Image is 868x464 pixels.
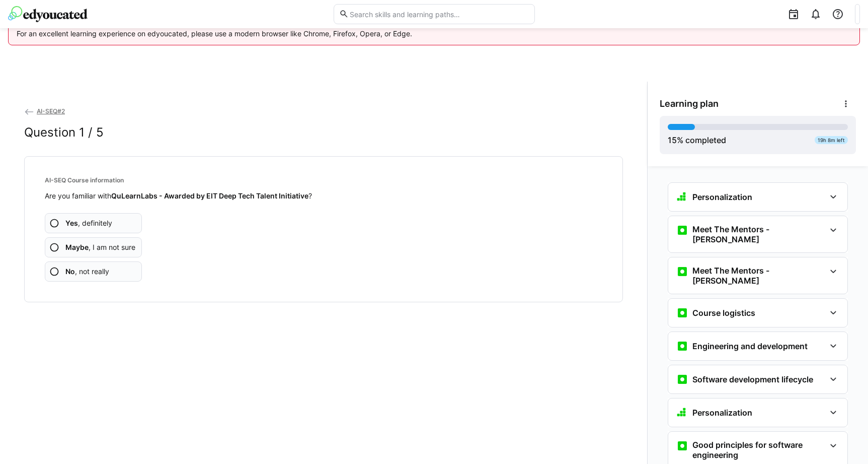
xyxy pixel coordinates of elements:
[668,135,677,145] span: 15
[660,98,719,109] span: Learning plan
[24,125,104,140] h2: Question 1 / 5
[45,191,312,200] span: Are you familiar with ?
[692,440,825,460] h3: Good principles for software engineering
[349,10,529,19] input: Search skills and learning paths…
[692,192,752,202] h3: Personalization
[65,242,135,252] span: , I am not sure
[692,341,808,351] h3: Engineering and development
[692,266,825,286] h3: Meet The Mentors - [PERSON_NAME]
[668,134,726,146] div: % completed
[815,136,848,144] div: 19h 8m left
[17,29,851,39] p: For an excellent learning experience on edyoucated, please use a modern browser like Chrome, Fire...
[65,267,75,276] b: No
[45,177,602,184] h4: AI-SEQ Course information
[65,219,78,227] b: Yes
[24,107,65,115] a: AI-SEQ#2
[692,308,755,318] h3: Course logistics
[65,267,109,277] span: , not really
[111,191,308,200] strong: QuLearnLabs - Awarded by EIT Deep Tech Talent Initiative
[65,243,89,251] b: Maybe
[692,224,825,244] h3: Meet The Mentors - [PERSON_NAME]
[692,374,813,384] h3: Software development lifecycle
[65,218,112,228] span: , definitely
[692,408,752,418] h3: Personalization
[37,107,65,115] span: AI-SEQ#2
